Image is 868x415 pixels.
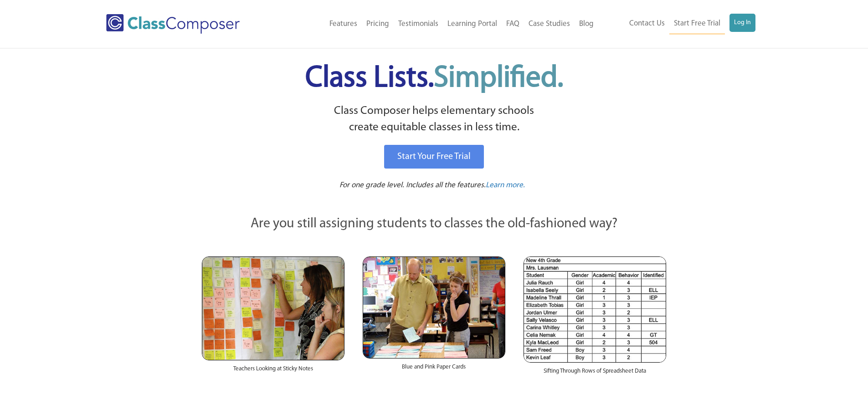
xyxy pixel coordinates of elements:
nav: Header Menu [598,14,755,34]
span: Class Lists. [305,64,563,93]
a: Features [325,14,362,34]
a: Learn more. [486,180,525,191]
span: Learn more. [486,181,525,189]
a: Start Free Trial [669,14,725,34]
p: Are you still assigning students to classes the old-fashioned way? [202,214,667,234]
a: Start Your Free Trial [384,145,484,169]
a: Log In [729,14,755,32]
div: Teachers Looking at Sticky Notes [202,360,344,382]
a: FAQ [502,14,524,34]
span: Simplified. [434,64,563,93]
div: Blue and Pink Paper Cards [363,359,505,380]
img: Spreadsheets [524,256,666,363]
a: Blog [575,14,598,34]
a: Testimonials [394,14,443,34]
img: Teachers Looking at Sticky Notes [202,256,344,360]
img: Blue and Pink Paper Cards [363,256,505,358]
p: Class Composer helps elementary schools create equitable classes in less time. [200,103,668,136]
a: Case Studies [524,14,575,34]
span: For one grade level. Includes all the features. [339,181,486,189]
span: Start Your Free Trial [397,152,471,161]
div: Sifting Through Rows of Spreadsheet Data [524,363,666,384]
a: Learning Portal [443,14,502,34]
a: Pricing [362,14,394,34]
a: Contact Us [625,14,669,34]
img: Class Composer [106,14,240,34]
nav: Header Menu [277,14,598,34]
